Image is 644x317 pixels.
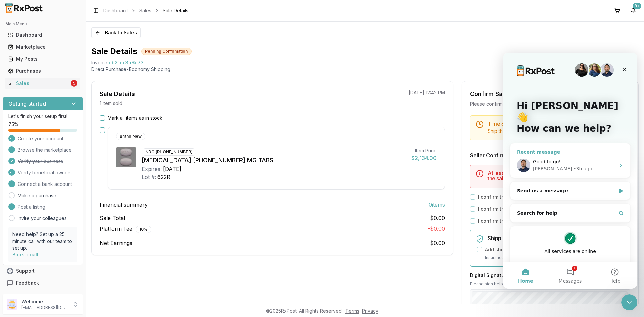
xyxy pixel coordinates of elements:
p: Let's finish your setup first! [8,113,77,120]
a: Book a call [12,252,38,257]
a: Make a purchase [18,192,56,199]
button: Support [3,265,83,277]
span: Feedback [16,280,39,286]
div: 622R [157,173,170,181]
p: Need help? Set up a 25 minute call with our team to set up. [12,231,73,251]
span: - $0.00 [428,225,445,232]
p: Please sign below to confirm your acceptance of this order [470,281,630,287]
span: Sale Details [163,7,189,14]
span: 75 % [8,121,18,128]
div: Expires: [142,165,162,173]
p: [DATE] 12:42 PM [409,89,445,96]
a: Sales [139,7,151,14]
iframe: Intercom live chat [621,294,637,310]
h2: Main Menu [5,21,80,27]
img: Triumeq 600-50-300 MG TABS [116,147,136,167]
div: Pending Confirmation [141,48,192,55]
h5: Shipping Insurance [488,235,625,241]
div: Please confirm you have all items in stock before proceeding [470,101,630,107]
a: Dashboard [103,7,128,14]
h1: Sale Details [91,46,137,57]
a: My Posts [5,53,80,65]
p: [EMAIL_ADDRESS][DOMAIN_NAME] [21,305,68,310]
span: Net Earnings [100,239,132,247]
div: Brand New [116,133,145,140]
button: Back to Sales [91,27,141,38]
span: 0 item s [429,201,445,209]
img: User avatar [7,299,17,310]
h5: At least one item must be marked as in stock to confirm the sale. [488,170,625,181]
a: Purchases [5,65,80,77]
h3: Seller Confirmation [470,151,630,159]
span: eb21dc3a6e73 [109,59,144,66]
div: Purchases [8,68,77,74]
span: $0.00 [430,214,445,222]
span: Platform Fee [100,225,151,233]
div: 9+ [633,3,641,9]
label: Mark all items as in stock [108,115,162,121]
div: Lot #: [142,173,156,181]
button: Feedback [3,277,83,289]
p: Direct Purchase • Economy Shipping [91,66,639,73]
span: Verify your business [18,158,63,165]
div: Invoice [91,59,107,66]
button: My Posts [3,54,83,64]
span: $0.00 [430,240,445,246]
button: Purchases [3,66,83,76]
div: [DATE] [163,165,181,173]
span: Post a listing [18,204,45,210]
button: Marketplace [3,42,83,52]
div: [MEDICAL_DATA] [PHONE_NUMBER] MG TABS [142,156,406,165]
a: Marketplace [5,41,80,53]
button: Dashboard [3,30,83,40]
div: 10 % [136,226,151,233]
button: Sales5 [3,78,83,89]
iframe: Intercom live chat [503,53,637,289]
h3: Digital Signature [470,272,630,279]
a: Terms [345,308,359,314]
div: Marketplace [8,44,77,50]
a: Privacy [362,308,378,314]
div: Dashboard [8,32,77,38]
div: $2,134.00 [411,154,437,162]
button: 9+ [628,5,639,16]
img: RxPost Logo [3,3,46,13]
span: Sale Total [100,214,125,222]
span: Create your account [18,135,63,142]
nav: breadcrumb [103,7,189,14]
p: 1 item sold [100,100,122,107]
label: I confirm that the 0 selected items are in stock and ready to ship [478,194,627,200]
div: Confirm Sale [470,89,508,99]
p: Welcome [21,298,68,305]
label: I confirm that all 0 selected items match the listed condition [478,206,616,212]
div: Sale Details [100,89,135,99]
h3: Getting started [8,100,46,108]
div: 5 [71,80,77,87]
label: Add shipping insurance for $0.00 ( 1.5 % of order value) [485,246,613,253]
a: Invite your colleagues [18,215,67,222]
label: I confirm that all expiration dates are correct [478,218,583,224]
h5: Time Sensitive [488,121,625,126]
